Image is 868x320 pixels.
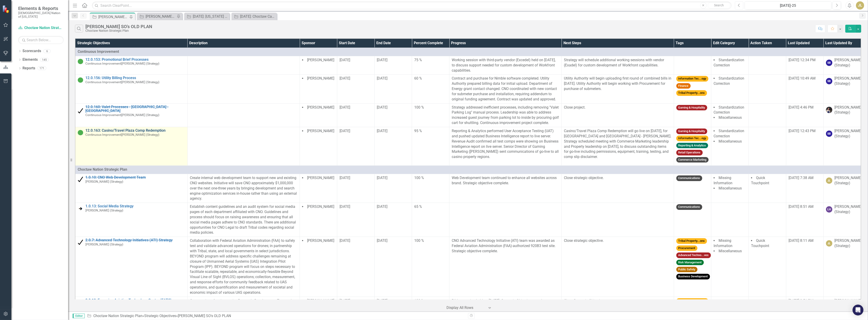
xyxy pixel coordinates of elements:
[449,203,562,237] td: Double-Click to Edit
[190,204,297,235] p: Establish content guidelines and an audit system for social media pages of each department affili...
[92,2,732,10] input: Search ClearPoint...
[714,238,732,248] span: Missing Information
[414,298,447,303] div: 100 %
[711,203,749,237] td: Double-Click to Edit
[85,62,159,65] small: [PERSON_NAME] (Strategy)
[835,128,862,139] div: [PERSON_NAME] (Strategy)
[98,14,128,20] div: [PERSON_NAME] SO's OLD PLAN
[85,128,185,133] a: 12.0.163: Casino/Travel Plaza Comp Redemption
[300,127,337,165] td: Double-Click to Edit
[307,58,334,62] span: [PERSON_NAME]
[75,75,187,103] td: Double-Click to Edit Right Click for Context Menu
[414,76,447,81] div: 60 %
[78,49,119,54] span: Continuous Improvement
[144,314,176,318] a: Strategic Objectives
[377,176,388,180] span: [DATE]
[340,238,350,243] span: [DATE]
[40,58,49,62] div: 145
[37,66,46,70] div: 171
[449,56,562,75] td: Double-Click to Edit
[564,238,671,243] p: Close strategic objective.
[78,77,83,83] img: Action Plan Approved/In Progress
[75,103,187,127] td: Double-Click to Edit Right Click for Context Menu
[73,314,85,318] span: Editor
[233,14,276,19] a: [DATE]: Choctaw Casino Too - [PERSON_NAME] Game Expansion (Planned Capital)
[75,237,187,297] td: Double-Click to Edit Right Click for Context Menu
[337,203,374,237] td: Double-Click to Edit
[676,128,707,134] span: Gaming & Hospitality
[674,237,711,297] td: Double-Click to Edit
[187,127,300,165] td: Double-Click to Edit
[2,5,10,13] img: ClearPoint Strategy
[452,105,559,126] p: Strategy addressed inefficient processes, including removing "Valet Parking Log" manual process. ...
[714,176,732,185] span: Missing Information
[300,75,337,103] td: Double-Click to Edit
[749,127,786,165] td: Double-Click to Edit
[300,56,337,75] td: Double-Click to Edit
[674,127,711,165] td: Double-Click to Edit
[751,238,769,248] span: Quick Touchpoint
[714,129,744,138] span: Standardization Correction
[78,59,83,64] img: Action Plan Approved/In Progress
[85,238,185,242] a: 2.0.7: Advanced Technology Initiatives (ATI) Strategy
[337,103,374,127] td: Double-Click to Edit
[826,107,832,113] img: Layla Freeman
[452,128,559,160] p: Reporting & Analytics performed User Acceptance Testing (UAT) and pushed updated Business Intelli...
[377,129,388,133] span: [DATE]
[749,56,786,75] td: Double-Click to Edit
[826,78,832,84] div: SB
[676,83,691,89] span: Finance
[746,3,830,8] div: [DATE]-25
[307,76,334,80] span: [PERSON_NAME]
[377,58,388,62] span: [DATE]
[85,298,185,302] a: 2.0.18: Emerging Aviation Technology Center (EATC)
[18,36,64,44] input: Search Below...
[789,58,821,63] div: [DATE] 12:34 PM
[826,177,832,184] div: JL
[85,113,159,117] small: [PERSON_NAME] (Strategy)
[789,238,821,243] div: [DATE] 8:11 AM
[414,128,447,134] div: 95 %
[789,175,821,181] div: [DATE] 7:38 AM
[676,252,711,258] span: Advanced Techno...ves
[85,62,121,65] span: Continuous Improvement
[745,1,831,10] button: [DATE]-25
[18,6,64,11] span: Elements & Reports
[826,240,832,247] div: JL
[178,314,231,318] div: [PERSON_NAME] SO's OLD PLAN
[674,56,711,75] td: Double-Click to Edit
[676,105,707,111] span: Gaming & Hospitality
[676,150,703,155] span: Retail Operations
[676,136,708,141] span: Information Tec...ogy
[75,203,187,237] td: Double-Click to Edit Right Click for Context Menu
[307,298,334,303] span: [PERSON_NAME]
[676,175,702,181] span: Communications
[676,157,709,163] span: Commerce Marketing
[85,133,121,136] span: Continuous Improvement
[676,76,708,82] span: Information Tec...ogy
[412,203,449,237] td: Double-Click to Edit
[75,127,187,165] td: Double-Click to Edit Right Click for Context Menu
[564,105,671,110] p: Close project.
[412,237,449,297] td: Double-Click to Edit
[337,56,374,75] td: Double-Click to Edit
[412,56,449,75] td: Double-Click to Edit
[85,133,159,136] small: [PERSON_NAME] (Strategy)
[307,204,334,209] span: [PERSON_NAME]
[414,204,447,209] div: 65 %
[85,80,121,84] span: Continuous Improvement
[719,249,742,253] span: Miscellaneous
[449,103,562,127] td: Double-Click to Edit
[562,127,674,165] td: Double-Click to Edit
[856,1,864,10] button: JL
[187,56,300,75] td: Double-Click to Edit
[190,238,297,295] p: Collaboration with Federal Aviation Administration (FAA) to safely test and validate advanced ope...
[78,130,83,135] img: Action Plan Approved/In Progress
[187,174,300,203] td: Double-Click to Edit
[377,204,388,209] span: [DATE]
[85,204,185,208] a: 1.0.13: Social Media Strategy
[714,105,744,115] span: Standardization Correction
[187,103,300,127] td: Double-Click to Edit
[711,103,749,127] td: Double-Click to Edit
